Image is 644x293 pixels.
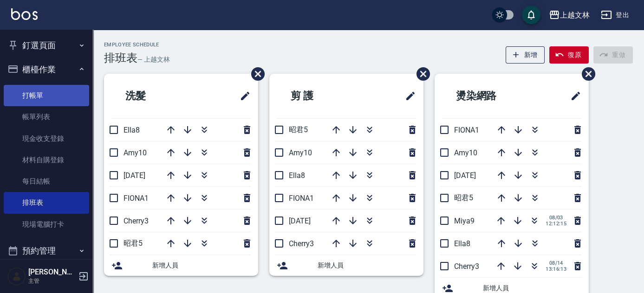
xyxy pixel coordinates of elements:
span: 新增人員 [152,261,251,270]
img: Logo [11,8,38,20]
span: 昭君5 [289,125,308,134]
a: 現場電腦打卡 [4,214,89,235]
span: 12:12:15 [546,221,566,227]
h6: — 上越文林 [137,55,170,64]
a: 材料自購登錄 [4,149,89,171]
span: Ella8 [124,126,140,134]
h3: 排班表 [104,51,137,64]
span: Amy10 [124,148,147,157]
span: [DATE] [289,217,311,225]
button: 櫃檯作業 [4,57,89,82]
span: Ella8 [454,239,470,248]
span: [DATE] [454,171,476,180]
span: 修改班表的標題 [399,85,416,107]
a: 排班表 [4,192,89,213]
a: 每日結帳 [4,171,89,192]
span: 新增人員 [483,283,581,293]
h2: Employee Schedule [104,42,170,48]
h2: 洗髮 [111,79,197,113]
span: 修改班表的標題 [234,85,251,107]
span: Cherry3 [124,217,149,225]
span: 新增人員 [318,261,416,270]
span: Ella8 [289,171,305,180]
span: 昭君5 [124,239,143,248]
div: 新增人員 [104,255,258,276]
span: 修改班表的標題 [565,85,581,107]
h2: 燙染網路 [442,79,538,113]
span: [DATE] [124,171,145,180]
span: 08/03 [546,215,566,221]
span: Cherry3 [454,262,479,271]
span: FIONA1 [454,126,479,134]
img: Person [7,267,26,286]
button: save [522,6,540,24]
span: 13:16:13 [546,266,566,272]
span: Cherry3 [289,239,314,248]
button: 預約管理 [4,239,89,263]
div: 上越文林 [560,9,590,21]
span: Amy10 [289,148,312,157]
h5: [PERSON_NAME] [28,268,76,277]
h2: 剪 護 [277,79,363,113]
a: 打帳單 [4,85,89,106]
button: 釘選頁面 [4,33,89,57]
button: 上越文林 [545,6,593,25]
span: 08/14 [546,260,566,266]
span: 昭君5 [454,193,473,202]
button: 登出 [597,6,633,24]
span: Amy10 [454,148,477,157]
p: 主管 [28,277,76,285]
span: 刪除班表 [244,60,266,88]
button: 復原 [549,46,589,64]
span: 刪除班表 [575,60,597,88]
div: 新增人員 [269,255,423,276]
span: 刪除班表 [410,60,431,88]
button: 新增 [506,46,545,64]
a: 帳單列表 [4,106,89,127]
span: FIONA1 [289,194,314,203]
span: FIONA1 [124,194,149,203]
a: 現金收支登錄 [4,128,89,149]
span: Miya9 [454,217,475,225]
